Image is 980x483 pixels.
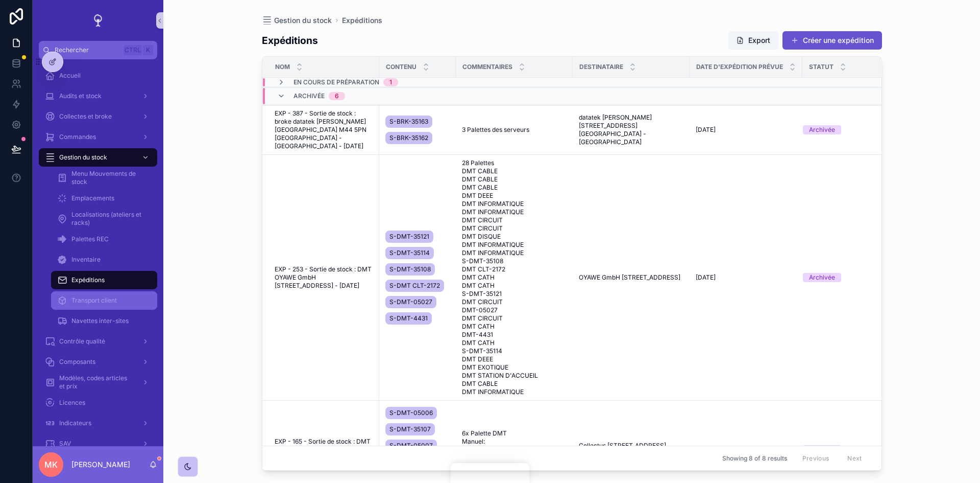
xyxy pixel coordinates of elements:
a: EXP - 165 - Sortie de stock : DMT Collectus [STREET_ADDRESS][PERSON_NAME] - [DATE] [275,438,373,462]
span: Statut [809,63,834,71]
a: Emplacements [51,189,157,208]
button: RechercherCtrlK [39,41,157,59]
span: Commentaires [462,63,512,71]
a: S-BRK-35163S-BRK-35162 [385,113,450,146]
span: S-DMT CLT-2172 [389,282,440,290]
p: [PERSON_NAME] [71,459,130,470]
span: Accueil [59,72,81,80]
span: S-DMT-4431 [389,314,428,323]
a: Commandes [39,128,157,146]
span: MK [44,458,58,471]
button: Créer une expédition [782,31,882,50]
a: 3 Palettes des serveurs [462,126,567,134]
a: Contrôle qualité [39,332,157,351]
button: Export [728,31,778,50]
a: Inventaire [51,250,157,269]
a: Composants [39,353,157,371]
span: S-BRK-35162 [389,134,428,142]
a: datatek [PERSON_NAME] [STREET_ADDRESS] [GEOGRAPHIC_DATA] - [GEOGRAPHIC_DATA] [579,113,683,146]
span: S-DMT-05006 [389,409,433,417]
div: scrollable content [33,59,163,446]
a: OYAWE GmbH [STREET_ADDRESS] [579,273,683,282]
div: Archivée [809,273,835,282]
span: Contrôle qualité [59,337,105,346]
a: EXP - 253 - Sortie de stock : DMT OYAWE GmbH [STREET_ADDRESS] - [DATE] [275,265,373,290]
a: Menu Mouvements de stock [51,169,157,187]
span: 3 Palettes des serveurs [462,126,529,134]
span: Expéditions [71,276,105,284]
span: Palettes REC [71,235,109,243]
span: OYAWE GmbH [STREET_ADDRESS] [579,273,680,282]
img: App logo [90,12,106,29]
span: En cours de préparation [293,78,379,86]
a: Collectes et broke [39,107,157,126]
span: Audits et stock [59,92,102,100]
a: S-DMT-35121S-DMT-35114S-DMT-35108S-DMT CLT-2172S-DMT-05027S-DMT-4431 [385,228,450,327]
span: SAV [59,440,71,448]
a: SAV [39,434,157,453]
a: Audits et stock [39,87,157,105]
span: Commandes [59,133,96,141]
a: Indicateurs [39,414,157,432]
a: Transport client [51,291,157,310]
a: [DATE] [696,273,796,282]
span: [DATE] [696,126,716,134]
span: Gestion du stock [59,153,107,162]
span: Date d'expédition prévue [696,63,783,71]
div: Archivée [809,445,835,454]
a: Navettes inter-sites [51,312,157,330]
a: Modèles, codes articles et prix [39,373,157,392]
span: Transport client [71,296,117,305]
span: Modèles, codes articles et prix [59,374,134,390]
span: Indicateurs [59,419,91,427]
span: Archivée [293,92,325,100]
a: Expéditions [342,15,382,26]
span: Collectes et broke [59,112,112,121]
a: Accueil [39,66,157,85]
a: [DATE] [696,126,796,134]
span: S-BRK-35163 [389,118,428,126]
span: Navettes inter-sites [71,317,129,325]
span: S-DMT-05007 [389,442,433,450]
span: Contenu [386,63,416,71]
span: 6x Palette DMT Manuel: + S-DMT-CDC05032 + S-DMT-CDC05021 +S-DMT-05015 [462,429,567,470]
span: Rechercher [55,46,119,54]
a: Gestion du stock [262,15,332,26]
a: Licences [39,394,157,412]
a: Collectus [STREET_ADDRESS][PERSON_NAME] [579,442,683,458]
a: Archivée [803,273,868,282]
span: Destinataire [579,63,623,71]
span: Menu Mouvements de stock [71,170,147,186]
span: S-DMT-05027 [389,298,432,306]
span: S-DMT-35114 [389,249,430,257]
span: Ctrl [124,45,142,55]
a: Gestion du stock [39,148,157,167]
a: Localisations (ateliers et racks) [51,210,157,228]
span: Showing 8 of 8 results [722,454,787,463]
span: [DATE] [696,273,716,282]
span: S-DMT-35108 [389,265,431,273]
a: Archivée [803,445,868,454]
h1: Expéditions [262,33,318,48]
span: Gestion du stock [274,15,332,26]
a: Archivée [803,125,868,134]
span: Localisations (ateliers et racks) [71,211,147,227]
a: EXP - 387 - Sortie de stock : broke datatek [PERSON_NAME] [GEOGRAPHIC_DATA] M44 5PN [GEOGRAPHIC_D... [275,109,373,150]
span: S-DMT-35121 [389,233,429,241]
span: 28 Palettes DMT CABLE DMT CABLE DMT CABLE DMT DEEE DMT INFORMATIQUE DMT INFORMATIQUE DMT CIRCUIT ... [462,159,567,396]
span: Inventaire [71,256,101,264]
div: Archivée [809,125,835,134]
span: Licences [59,399,85,407]
span: K [144,46,152,54]
a: Palettes REC [51,230,157,248]
div: 1 [389,78,392,86]
span: S-DMT-35107 [389,425,431,433]
span: Emplacements [71,194,114,202]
